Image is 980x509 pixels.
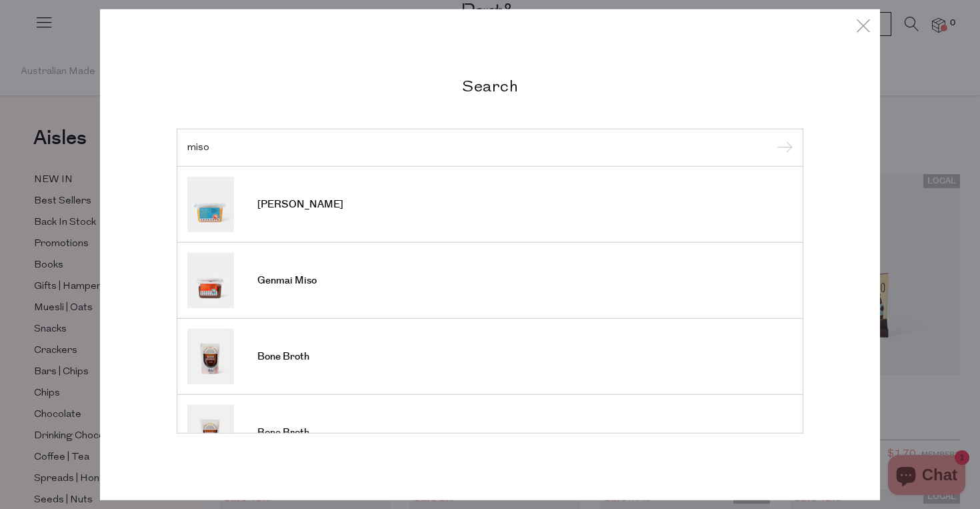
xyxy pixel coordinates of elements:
[187,253,793,308] a: Genmai Miso
[257,350,309,364] span: Bone Broth
[187,142,793,152] input: Search
[187,405,234,460] img: Bone Broth
[257,426,309,440] span: Bone Broth
[257,274,317,288] span: Genmai Miso
[187,405,793,460] a: Bone Broth
[187,177,793,232] a: [PERSON_NAME]
[177,75,803,95] h2: Search
[257,198,343,211] span: [PERSON_NAME]
[187,329,234,384] img: Bone Broth
[187,329,793,384] a: Bone Broth
[187,177,234,232] img: Shiro Miso
[187,253,234,308] img: Genmai Miso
